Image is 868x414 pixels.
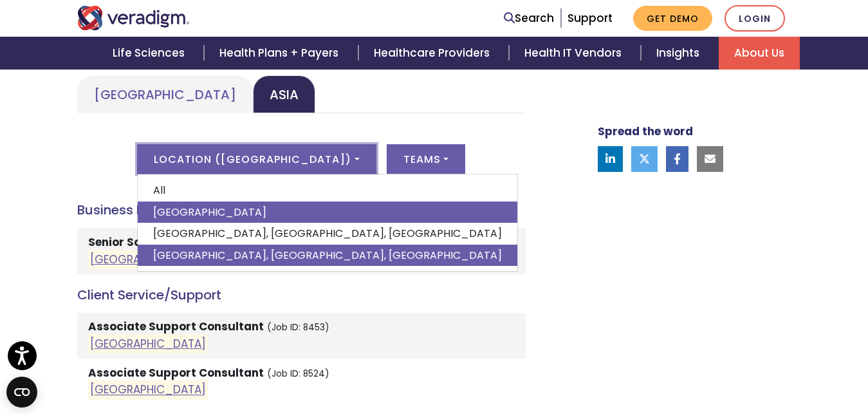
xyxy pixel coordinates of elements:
[77,75,253,113] a: [GEOGRAPHIC_DATA]
[138,180,517,202] a: All
[6,377,37,408] button: Open CMP widget
[509,37,641,70] a: Health IT Vendors
[204,37,358,70] a: Health Plans + Payers
[77,287,526,303] h4: Client Service/Support
[97,37,204,70] a: Life Sciences
[598,124,693,139] strong: Spread the word
[358,37,509,70] a: Healthcare Providers
[90,252,206,267] a: [GEOGRAPHIC_DATA]
[138,245,517,267] a: [GEOGRAPHIC_DATA], [GEOGRAPHIC_DATA], [GEOGRAPHIC_DATA]
[137,144,376,174] button: Location ([GEOGRAPHIC_DATA])
[90,382,206,398] a: [GEOGRAPHIC_DATA]
[267,368,329,380] small: (Job ID: 8524)
[267,321,329,334] small: (Job ID: 8453)
[138,223,517,245] a: [GEOGRAPHIC_DATA], [GEOGRAPHIC_DATA], [GEOGRAPHIC_DATA]
[641,37,719,70] a: Insights
[725,5,785,32] a: Login
[138,202,517,223] a: [GEOGRAPHIC_DATA]
[253,75,315,113] a: Asia
[88,319,264,334] strong: Associate Support Consultant
[568,10,613,26] a: Support
[633,6,712,31] a: Get Demo
[90,336,206,352] a: [GEOGRAPHIC_DATA]
[77,202,526,218] h4: Business Development
[88,365,264,381] strong: Associate Support Consultant
[719,37,800,70] a: About Us
[504,10,554,27] a: Search
[77,6,190,30] img: Veradigm logo
[387,144,465,174] button: Teams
